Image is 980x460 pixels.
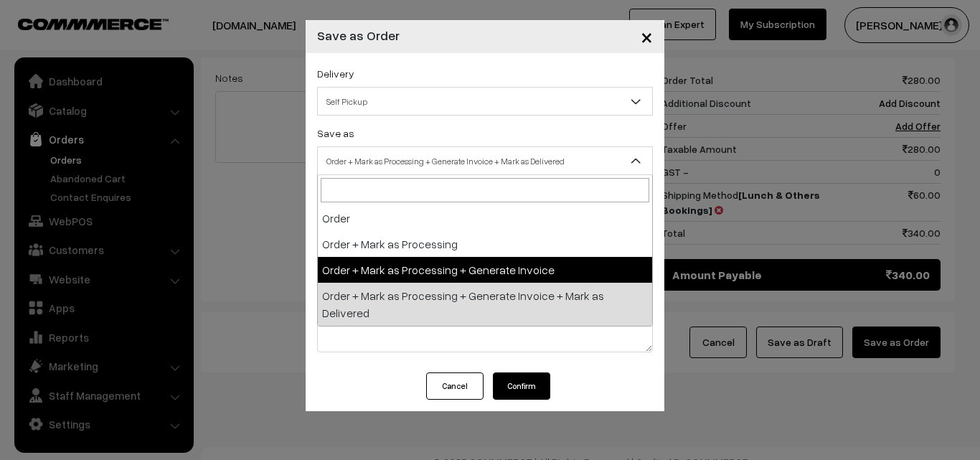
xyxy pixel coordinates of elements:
[317,26,400,45] h4: Save as Order
[493,372,550,400] button: Confirm
[317,66,354,81] label: Delivery
[318,283,652,326] li: Order + Mark as Processing + Generate Invoice + Mark as Delivered
[318,231,652,257] li: Order + Mark as Processing
[318,149,652,174] span: Order + Mark as Processing + Generate Invoice + Mark as Delivered
[318,257,652,283] li: Order + Mark as Processing + Generate Invoice
[641,23,653,50] span: ×
[317,146,653,175] span: Order + Mark as Processing + Generate Invoice + Mark as Delivered
[318,89,652,114] span: Self Pickup
[318,205,652,231] li: Order
[426,372,484,400] button: Cancel
[317,126,354,141] label: Save as
[629,14,664,59] button: Close
[317,87,653,116] span: Self Pickup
